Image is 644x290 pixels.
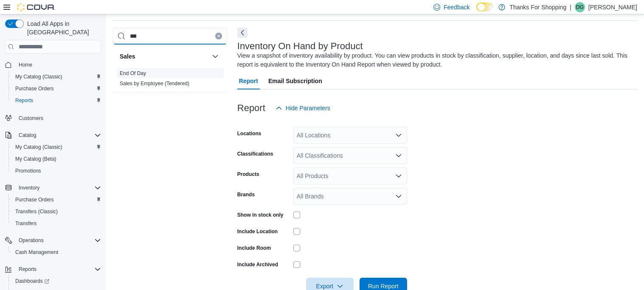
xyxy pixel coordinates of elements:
div: Sales [113,68,227,92]
span: Purchase Orders [12,84,101,94]
h3: Inventory On Hand by Product [237,41,363,51]
h3: Sales [120,52,135,61]
button: Sales [210,51,220,61]
span: Transfers (Classic) [15,208,58,215]
div: View a snapshot of inventory availability by product. You can view products in stock by classific... [237,51,633,69]
a: End Of Day [120,70,146,76]
span: Dashboards [15,278,49,284]
span: Transfers (Classic) [12,206,101,217]
button: Operations [2,234,104,246]
span: Reports [15,97,33,104]
span: Inventory [15,183,101,193]
a: Promotions [12,166,45,176]
button: Purchase Orders [8,194,104,206]
button: Sales [120,52,208,61]
span: Catalog [15,130,101,140]
a: Home [15,60,36,70]
span: Report [239,72,258,89]
span: Email Subscription [268,72,322,89]
button: My Catalog (Classic) [8,141,104,153]
span: Hide Parameters [286,104,330,112]
span: Dashboards [12,276,101,286]
button: Reports [15,264,40,274]
button: Customers [2,112,104,124]
span: Reports [15,264,101,274]
div: D Guenther [575,2,585,12]
span: Purchase Orders [15,85,54,92]
label: Show in stock only [237,212,284,218]
button: Purchase Orders [8,83,104,95]
span: Load All Apps in [GEOGRAPHIC_DATA] [24,20,101,36]
span: Feedback [444,3,470,11]
span: Reports [12,95,101,106]
a: Cash Management [12,247,62,257]
span: Promotions [15,167,41,174]
label: Classifications [237,151,273,157]
span: Transfers [12,218,101,229]
a: Purchase Orders [12,84,57,94]
span: Home [19,61,32,68]
button: Home [2,59,104,71]
a: Sales by Employee (Tendered) [120,81,189,86]
label: Include Location [237,228,278,235]
a: Dashboards [8,275,104,287]
span: My Catalog (Classic) [12,142,101,152]
span: Catalog [19,132,36,139]
span: Cash Management [12,247,101,257]
span: Transfers [15,220,37,227]
span: Home [15,59,101,70]
button: Catalog [15,130,39,140]
img: Cova [17,3,55,11]
span: Operations [15,235,101,245]
a: My Catalog (Beta) [12,154,60,164]
button: Reports [2,263,104,275]
button: Open list of options [395,173,402,179]
p: [PERSON_NAME] [588,2,637,12]
span: My Catalog (Beta) [12,154,101,164]
span: Promotions [12,166,101,176]
button: Reports [8,95,104,106]
span: Customers [15,112,101,123]
a: Customers [15,113,47,123]
button: My Catalog (Beta) [8,153,104,165]
button: Promotions [8,165,104,177]
span: Reports [19,266,37,273]
span: Cash Management [15,249,58,256]
button: Open list of options [395,152,402,159]
a: Transfers [12,218,40,229]
label: Brands [237,191,255,198]
span: My Catalog (Classic) [12,72,101,82]
button: Cash Management [8,246,104,258]
button: Hide Parameters [272,100,334,117]
button: Inventory [2,182,104,194]
span: DG [576,2,584,12]
a: Transfers (Classic) [12,206,61,217]
span: My Catalog (Classic) [15,73,62,80]
button: Open list of options [395,132,402,139]
button: My Catalog (Classic) [8,71,104,83]
h3: Report [237,103,265,113]
input: Dark Mode [476,3,494,11]
p: Thanks For Shopping [509,2,566,12]
button: Open list of options [395,193,402,200]
span: Customers [19,115,43,122]
span: Inventory [19,184,39,191]
button: Inventory [15,183,43,193]
span: Purchase Orders [15,196,54,203]
a: Purchase Orders [12,195,57,205]
button: Clear input [215,33,222,39]
a: Reports [12,95,37,106]
button: Transfers [8,217,104,229]
button: Catalog [2,129,104,141]
button: Next [237,28,247,38]
button: Transfers (Classic) [8,206,104,217]
label: Include Archived [237,261,278,268]
button: Operations [15,235,47,245]
a: Dashboards [12,276,53,286]
span: Operations [19,237,44,244]
span: My Catalog (Beta) [15,156,56,162]
span: Purchase Orders [12,195,101,205]
a: My Catalog (Classic) [12,142,66,152]
span: My Catalog (Classic) [15,144,62,151]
